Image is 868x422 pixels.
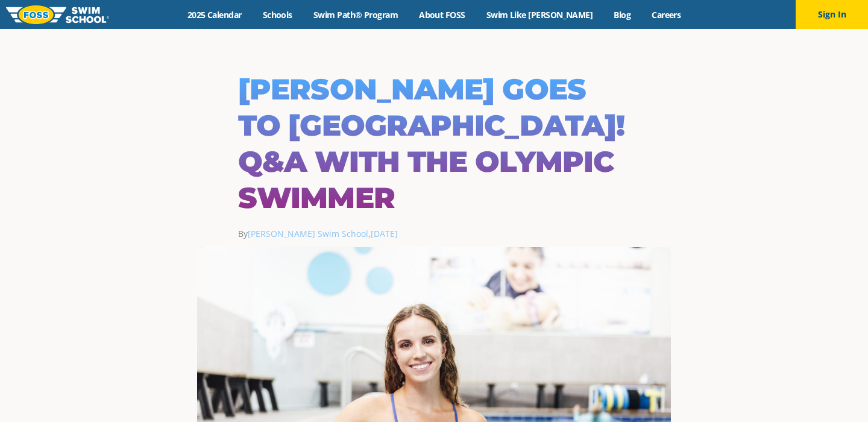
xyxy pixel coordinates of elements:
img: FOSS Swim School Logo [6,5,109,24]
a: Schools [252,9,303,20]
span: By [238,228,368,239]
a: About FOSS [409,9,476,20]
h1: [PERSON_NAME] Goes to [GEOGRAPHIC_DATA]! Q&A With the Olympic Swimmer [238,71,630,216]
a: 2025 Calendar [177,9,252,20]
a: Swim Like [PERSON_NAME] [476,9,603,20]
a: [DATE] [371,228,398,239]
a: [PERSON_NAME] Swim School [248,228,368,239]
a: Swim Path® Program [303,9,408,20]
a: Blog [603,9,641,20]
a: Careers [641,9,691,20]
span: , [368,228,398,239]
